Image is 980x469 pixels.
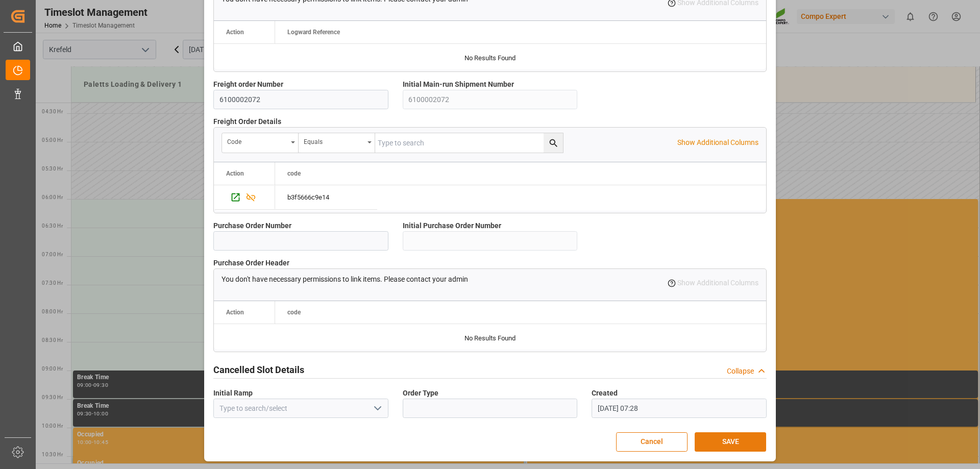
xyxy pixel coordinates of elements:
[677,137,758,148] p: Show Additional Columns
[727,366,754,377] div: Collapse
[304,135,364,146] div: Equals
[213,363,304,377] h2: Cancelled Slot Details
[275,185,377,209] div: b3f5666c9e14
[213,79,283,90] span: Freight order Number
[375,133,563,153] input: Type to search
[222,133,299,153] button: open menu
[403,79,514,90] span: Initial Main-run Shipment Number
[287,309,301,316] span: code
[287,170,301,177] span: code
[695,432,766,452] button: SAVE
[222,274,468,285] p: You don't have necessary permissions to link items. Please contact your admin
[213,220,291,231] span: Purchase Order Number
[544,133,563,153] button: search button
[213,388,253,399] span: Initial Ramp
[213,116,281,127] span: Freight Order Details
[213,399,388,418] input: Type to search/select
[299,133,375,153] button: open menu
[226,309,244,316] div: Action
[214,185,275,210] div: Press SPACE to select this row.
[403,220,501,231] span: Initial Purchase Order Number
[369,401,384,416] button: open menu
[592,388,618,399] span: Created
[287,29,340,36] span: Logward Reference
[213,258,289,268] span: Purchase Order Header
[592,399,767,418] input: DD.MM.YYYY HH:MM
[403,388,438,399] span: Order Type
[226,29,244,36] div: Action
[226,170,244,177] div: Action
[616,432,688,452] button: Cancel
[275,185,377,210] div: Press SPACE to select this row.
[227,135,287,146] div: code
